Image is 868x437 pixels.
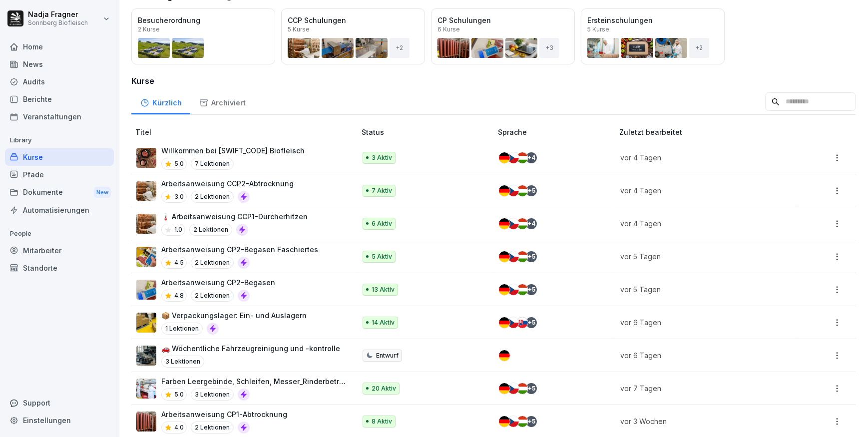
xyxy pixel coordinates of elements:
a: Kürzlich [131,89,190,114]
img: kcy5zsy084eomyfwy436ysas.png [136,181,156,201]
img: sk.svg [517,317,528,328]
div: + 5 [526,383,537,394]
img: cz.svg [508,251,519,262]
p: 4.0 [174,423,184,432]
img: cz.svg [508,152,519,163]
img: k0h6p37rkucdi2nwfcseq2gb.png [136,379,156,399]
p: vor 4 Tagen [620,152,784,163]
img: cz.svg [508,284,519,295]
p: 7 Lektionen [191,158,234,170]
img: hu.svg [517,218,528,229]
img: de.svg [499,383,510,394]
div: Dokumente [5,183,114,202]
p: 6 Kurse [437,26,460,32]
a: CCP Schulungen5 Kurse+2 [281,8,425,64]
img: de.svg [499,284,510,295]
img: hu.svg [517,251,528,262]
p: CP Schulungen [437,15,568,25]
p: 6 Aktiv [372,219,392,228]
p: CCP Schulungen [288,15,419,25]
img: cz.svg [508,416,519,427]
p: People [5,226,114,242]
img: hvxepc8g01zu3rjqex5ywi6r.png [136,214,156,234]
img: cz.svg [508,383,519,394]
a: News [5,55,114,73]
div: New [94,187,111,198]
a: Standorte [5,259,114,277]
img: oenbij6eacdvlc0h8sr4t2f0.png [136,280,156,300]
p: vor 5 Tagen [620,251,784,262]
p: vor 7 Tagen [620,383,784,394]
p: 2 Lektionen [191,290,234,302]
a: DokumenteNew [5,183,114,202]
p: 3 Lektionen [161,356,204,368]
img: de.svg [499,317,510,328]
img: de.svg [499,218,510,229]
p: Nadja Fragner [28,10,88,19]
p: Farben Leergebinde, Schleifen, Messer_Rinderbetrieb [161,376,346,387]
div: + 2 [390,38,410,58]
p: 8 Aktiv [372,417,392,426]
p: Willkommen bei [SWIFT_CODE] Biofleisch [161,145,305,156]
p: 🌡️ Arbeitsanweisung CCP1-Durcherhitzen [161,211,308,222]
div: + 5 [526,416,537,427]
h3: Kurse [131,75,856,87]
img: hu.svg [517,383,528,394]
p: 14 Aktiv [372,318,395,327]
img: cz.svg [508,185,519,196]
p: vor 3 Wochen [620,416,784,427]
div: Veranstaltungen [5,108,114,125]
img: de.svg [499,152,510,163]
p: 🚗 Wöchentliche Fahrzeugreinigung und -kontrolle [161,343,340,354]
div: + 4 [526,152,537,163]
img: hu.svg [517,152,528,163]
a: Einstellungen [5,412,114,429]
p: 4.5 [174,258,184,267]
img: g1mf2oopp3hpfy5j4nli41fj.png [136,313,156,333]
p: 2 Lektionen [191,191,234,203]
p: 2 Lektionen [191,422,234,434]
p: vor 4 Tagen [620,185,784,196]
div: Support [5,394,114,412]
p: 1.0 [174,225,182,234]
img: de.svg [499,350,510,361]
div: + 4 [526,218,537,229]
p: Library [5,132,114,148]
img: hu.svg [517,185,528,196]
p: vor 6 Tagen [620,317,784,328]
a: Berichte [5,90,114,108]
p: 1 Lektionen [161,323,203,335]
p: vor 4 Tagen [620,218,784,229]
div: Archiviert [190,89,254,114]
p: 5.0 [174,390,184,399]
p: 5 Aktiv [372,252,392,261]
img: cz.svg [508,317,519,328]
div: + 5 [526,284,537,295]
p: 13 Aktiv [372,285,395,294]
div: Kurse [5,148,114,166]
a: Audits [5,73,114,90]
p: Status [362,127,494,137]
a: Automatisierungen [5,201,114,219]
p: vor 6 Tagen [620,350,784,361]
a: Besucherordnung2 Kurse [131,8,275,64]
img: de.svg [499,251,510,262]
a: Pfade [5,166,114,183]
p: Arbeitsanweisung CCP2-Abtrocknung [161,178,294,189]
img: hu.svg [517,284,528,295]
a: Ersteinschulungen5 Kurse+2 [581,8,725,64]
a: CP Schulungen6 Kurse+3 [431,8,575,64]
p: 📦 Verpackungslager: Ein- und Auslagern [161,310,307,321]
p: 2 Lektionen [189,224,232,236]
p: 3 Aktiv [372,153,392,162]
p: Ersteinschulungen [587,15,718,25]
img: hj9o9v8kzxvzc93uvlzx86ct.png [136,247,156,267]
div: Home [5,38,114,55]
p: Arbeitsanweisung CP2-Begasen [161,277,275,288]
p: 3 Lektionen [191,389,234,401]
